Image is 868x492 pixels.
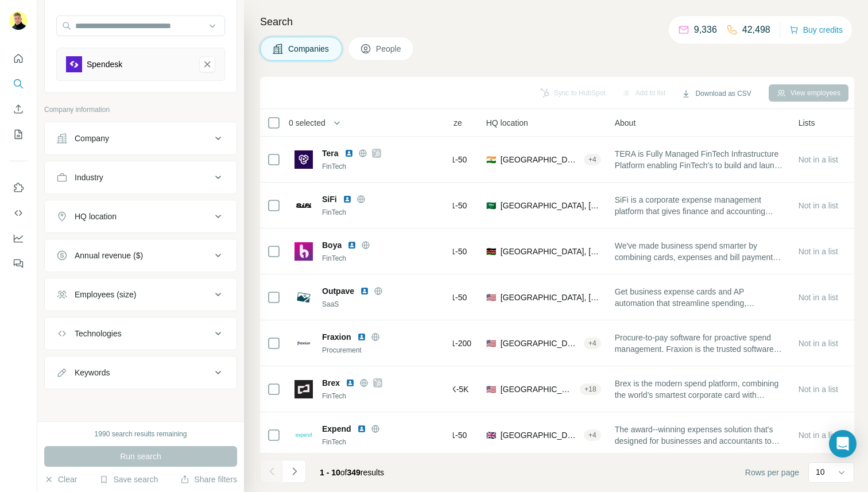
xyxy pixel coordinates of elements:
[9,48,28,69] button: Quick start
[829,430,857,458] div: Open Intercom Messenger
[694,23,717,37] p: 9,336
[447,338,472,349] span: 51-200
[580,384,600,394] div: + 18
[347,241,356,250] img: LinkedIn logo
[45,203,237,230] button: HQ location
[615,194,785,217] span: SiFi is a corporate expense management platform that gives finance and accounting teams complete ...
[294,380,313,398] img: Logo of Brex
[199,56,215,72] button: Spendesk-remove-button
[9,228,28,249] button: Dashboard
[357,332,366,342] img: LinkedIn logo
[9,203,28,223] button: Use Surfe API
[745,467,799,478] span: Rows per page
[799,385,838,394] span: Not in a list
[615,378,785,401] span: Brex is the modern spend platform, combining the world’s smartest corporate card with integrated ...
[44,104,237,115] p: Company information
[294,196,313,215] img: Logo of SiFi
[9,177,28,198] button: Use Surfe on LinkedIn
[501,200,601,211] span: [GEOGRAPHIC_DATA], [GEOGRAPHIC_DATA] Region
[322,391,446,401] div: FinTech
[45,320,237,347] button: Technologies
[322,193,337,205] span: SiFi
[9,73,28,94] button: Search
[9,124,28,145] button: My lists
[45,242,237,269] button: Annual revenue ($)
[322,253,446,264] div: FinTech
[322,377,340,389] span: Brex
[322,331,351,343] span: Fraxion
[501,154,579,165] span: [GEOGRAPHIC_DATA], [GEOGRAPHIC_DATA]
[45,359,237,386] button: Keywords
[289,117,325,129] span: 0 selected
[789,22,843,38] button: Buy credits
[75,172,103,183] div: Industry
[322,239,342,251] span: Boya
[486,429,496,441] span: 🇬🇧
[799,247,838,256] span: Not in a list
[343,195,352,204] img: LinkedIn logo
[283,460,306,483] button: Navigate to next page
[320,468,340,477] span: 1 - 10
[180,474,237,485] button: Share filters
[322,207,446,218] div: FinTech
[447,246,467,257] span: 11-50
[615,332,785,355] span: Procure-to-pay software for proactive spend management. Fraxion is the trusted software choice fo...
[44,474,77,485] button: Clear
[486,383,496,395] span: 🇺🇸
[75,211,117,222] div: HQ location
[294,334,313,352] img: Logo of Fraxion
[322,299,446,309] div: SaaS
[447,154,467,165] span: 11-50
[322,423,351,435] span: Expend
[486,246,496,257] span: 🇰🇪
[95,429,187,439] div: 1990 search results remaining
[799,117,815,129] span: Lists
[288,43,330,55] span: Companies
[584,338,601,348] div: + 4
[9,99,28,119] button: Enrich CSV
[260,14,854,30] h4: Search
[294,242,313,261] img: Logo of Boya
[799,431,838,440] span: Not in a list
[75,328,122,339] div: Technologies
[75,250,143,261] div: Annual revenue ($)
[486,117,528,129] span: HQ location
[615,424,785,447] span: The award--winning expenses solution that's designed for businesses and accountants to make manag...
[486,338,496,349] span: 🇺🇸
[346,378,355,388] img: LinkedIn logo
[447,117,462,129] span: Size
[322,437,446,447] div: FinTech
[615,286,785,309] span: Get business expense cards and AP automation that streamline spending, accelerate accounting, and...
[799,339,838,348] span: Not in a list
[584,154,601,165] div: + 4
[322,345,446,355] div: Procurement
[75,133,109,144] div: Company
[799,293,838,302] span: Not in a list
[501,383,576,395] span: [GEOGRAPHIC_DATA], [US_STATE]
[501,292,601,303] span: [GEOGRAPHIC_DATA], [US_STATE]
[340,468,347,477] span: of
[376,43,402,55] span: People
[322,285,354,297] span: Outpave
[615,117,636,129] span: About
[320,468,384,477] span: results
[99,474,158,485] button: Save search
[615,148,785,171] span: TERA is Fully Managed FinTech Infrastructure Platform enabling FinTech's to build and launch your...
[501,246,601,257] span: [GEOGRAPHIC_DATA], [GEOGRAPHIC_DATA]
[9,11,28,30] img: Avatar
[501,338,579,349] span: [GEOGRAPHIC_DATA], [US_STATE]
[742,23,770,37] p: 42,498
[75,367,110,378] div: Keywords
[615,240,785,263] span: We've made business spend smarter by combining cards, expenses and bill payments All-in-one place...
[66,56,82,72] img: Spendesk-logo
[357,424,366,433] img: LinkedIn logo
[799,155,838,164] span: Not in a list
[673,85,759,102] button: Download as CSV
[347,468,361,477] span: 349
[447,383,469,395] span: 1K-5K
[294,150,313,169] img: Logo of Tera
[486,154,496,165] span: 🇮🇳
[45,125,237,152] button: Company
[816,466,825,478] p: 10
[584,430,601,440] div: + 4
